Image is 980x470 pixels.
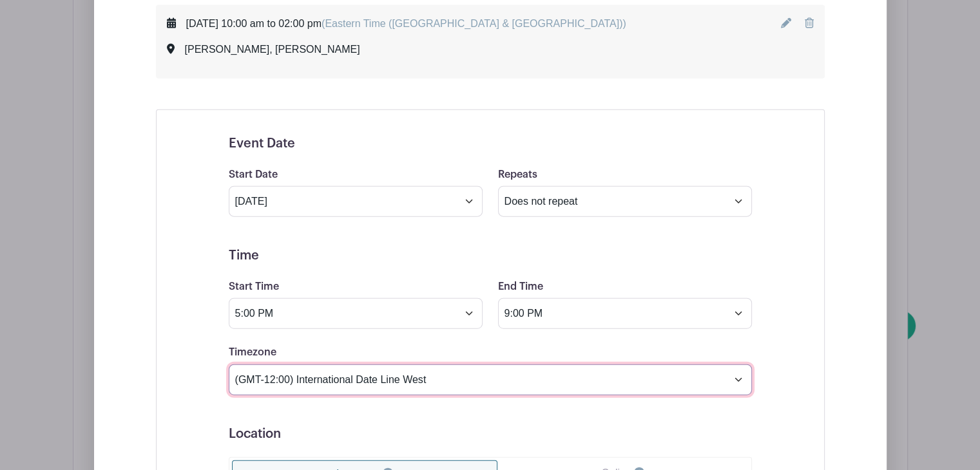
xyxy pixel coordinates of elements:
label: Start Date [229,169,278,181]
input: Select [498,298,752,329]
label: Timezone [229,346,276,359]
label: End Time [498,281,543,293]
div: [PERSON_NAME], [PERSON_NAME] [185,42,360,57]
span: (Eastern Time ([GEOGRAPHIC_DATA] & [GEOGRAPHIC_DATA])) [322,18,626,29]
label: Start Time [229,281,279,293]
h5: Event Date [229,136,752,151]
label: Repeats [498,169,537,181]
div: [DATE] 10:00 am to 02:00 pm [186,16,626,32]
h5: Time [229,248,752,263]
h5: Location [229,426,752,442]
input: Select [229,298,483,329]
input: Select [229,186,483,217]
